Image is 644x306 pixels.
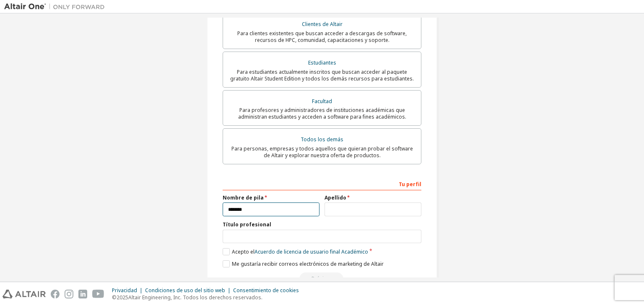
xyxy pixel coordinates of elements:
font: Para profesores y administradores de instituciones académicas que administran estudiantes y acced... [238,106,406,120]
font: Todos los demás [301,136,343,143]
font: 2025 [117,294,128,301]
img: instagram.svg [65,290,73,298]
font: Tu perfil [399,181,421,188]
img: youtube.svg [92,290,104,298]
img: Altair Uno [4,3,109,11]
font: Apellido [325,194,346,201]
font: Título profesional [223,221,271,228]
font: Facultad [312,98,332,105]
font: Condiciones de uso del sitio web [145,287,225,294]
font: Nombre de pila [223,194,264,201]
font: Estudiantes [308,59,336,66]
font: Consentimiento de cookies [233,287,299,294]
font: Altair Engineering, Inc. Todos los derechos reservados. [128,294,262,301]
font: Acepto el [232,248,254,255]
font: Acuerdo de licencia de usuario final [254,248,340,255]
div: Read and acccept EULA to continue [223,272,421,285]
img: facebook.svg [51,290,60,298]
font: Para clientes existentes que buscan acceder a descargas de software, recursos de HPC, comunidad, ... [237,30,407,44]
font: Para personas, empresas y todos aquellos que quieran probar el software de Altair y explorar nues... [231,145,413,159]
font: Académico [341,248,368,255]
font: Para estudiantes actualmente inscritos que buscan acceder al paquete gratuito Altair Student Edit... [230,68,414,82]
img: linkedin.svg [78,290,87,298]
font: © [112,294,117,301]
img: altair_logo.svg [3,290,46,298]
font: Clientes de Altair [302,21,343,28]
font: Me gustaría recibir correos electrónicos de marketing de Altair [232,260,384,267]
font: Privacidad [112,287,137,294]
